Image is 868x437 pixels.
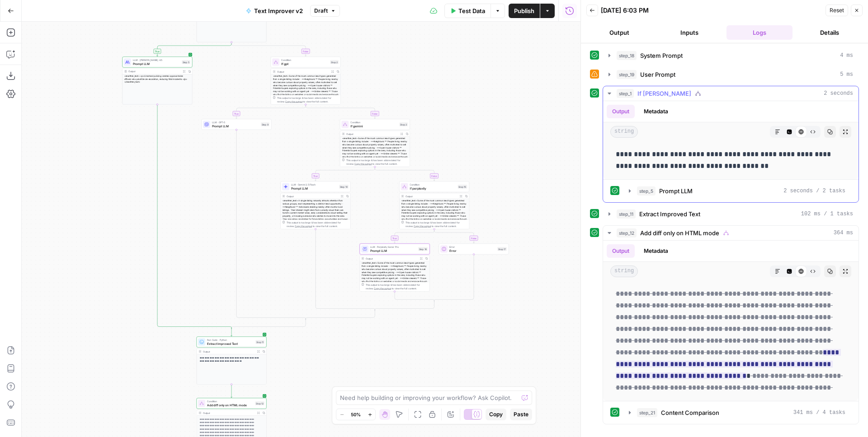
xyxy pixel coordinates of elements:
g: Edge from step_16 to step_15-conditional-end [395,292,434,302]
button: 2 seconds [603,86,859,101]
div: Output [128,70,180,73]
span: Copy the output [374,287,391,290]
div: ErrorErrorStep 17 [439,244,509,255]
div: Step 2 [330,60,339,64]
div: ConditionIf perplexityStep 15Output<rewritten_text> Some of the most common lead types generated ... [399,181,469,229]
span: Extract Improved Text [639,209,700,218]
span: Prompt LLM [133,61,180,66]
span: step_1 [617,89,634,98]
div: Output [203,349,254,353]
span: Add diff only on HTML mode [640,228,719,237]
g: Edge from step_2 to step_9 [236,105,306,119]
div: This output is too large & has been abbreviated for review. to view the full content. [366,283,428,290]
div: This output is too large & has been abbreviated for review. to view the full content. [405,221,467,228]
span: step_5 [637,186,656,195]
span: Test Data [458,6,485,15]
div: Step 16 [418,247,428,251]
span: Copy the output [354,163,372,165]
button: Reset [826,5,848,16]
div: Output [405,194,457,198]
g: Edge from step_1 to step_2 [231,42,307,56]
span: Copy [489,410,503,418]
g: Edge from step_15 to step_16 [394,229,434,243]
div: <rewritten_text> Some of the most common lead types generated from a single listing include: - **... [360,261,429,310]
button: 2 seconds / 2 tasks [623,184,851,198]
div: Output [287,194,338,198]
span: Paste [514,410,528,418]
span: step_19 [617,70,637,79]
div: Step 15 [458,185,467,189]
span: Condition [281,58,328,62]
div: Step 17 [497,247,507,251]
button: 102 ms / 1 tasks [603,207,859,221]
span: User Prompt [640,70,675,79]
span: step_12 [617,228,637,237]
g: Edge from step_1-conditional-end to step_11 [231,328,232,336]
div: Step 5 [182,60,190,64]
div: 364 ms [603,241,859,424]
div: <rewritten_text> Some of the most common lead types generated from a single listing include: - **... [340,137,410,186]
button: Details [796,25,863,40]
span: Prompt LLM [291,186,337,191]
g: Edge from step_10 to step_3-conditional-end [316,229,375,311]
div: ConditionIf gptStep 2Output<rewritten_text> Some of the most common lead types generated from a s... [271,57,341,105]
span: LLM · GPT-5 [212,121,259,124]
div: <rewritten_text> Some of the most common lead types generated from a single listing include: - **... [399,199,469,248]
div: LLM · Perplexity Sonar ProPrompt LLMStep 16Output<rewritten_text> Some of the most common lead ty... [359,244,429,292]
button: Output [586,25,653,40]
button: 341 ms / 4 tasks [623,405,851,420]
g: Edge from step_2-conditional-end to step_1-conditional-end [231,319,306,329]
span: LLM · [PERSON_NAME] 4.5 [133,58,180,62]
g: Edge from step_15-conditional-end to step_3-conditional-end [375,301,434,311]
div: Step 3 [399,122,408,126]
span: Condition [410,183,456,186]
span: 102 ms / 1 tasks [801,210,853,218]
span: 50% [351,411,361,418]
span: Extract Improved Text [207,341,254,346]
span: Prompt LLM [212,124,259,128]
span: Text Improver v2 [254,6,303,15]
span: Error [449,248,495,253]
span: Error [449,245,495,249]
g: Edge from step_3 to step_15 [375,167,435,181]
span: Copy the output [285,100,302,103]
div: <rewritten_text> A single listing naturally attracts attention from various groups, each represen... [281,199,350,248]
span: LLM · Perplexity Sonar Pro [370,245,416,249]
span: Condition [207,400,253,403]
button: Paste [510,409,532,420]
button: 5 ms [603,67,859,82]
div: 2 seconds [603,101,859,202]
button: Output [607,105,635,118]
div: Output [277,70,328,73]
span: If perplexity [410,186,456,191]
span: 5 ms [840,70,853,79]
span: Prompt LLM [659,186,693,195]
span: If gpt [281,61,328,66]
g: Edge from step_9 to step_2-conditional-end [236,130,306,320]
span: Copy the output [295,225,312,228]
g: Edge from step_5 to step_1-conditional-end [157,105,231,329]
span: Condition [350,121,397,124]
span: 2 seconds [824,89,853,98]
div: LLM · GPT-5Prompt LLMStep 9 [201,119,271,130]
button: Draft [310,5,340,17]
g: Edge from step_15 to step_17 [434,229,474,243]
div: This output is too large & has been abbreviated for review. to view the full content. [346,158,408,166]
div: ConditionIf geminiStep 3Output<rewritten_text> Some of the most common lead types generated from ... [340,119,410,167]
div: Step 11 [255,340,264,344]
div: Step 12 [255,401,264,405]
button: Publish [509,4,540,18]
span: Run Code · Python [207,338,254,342]
span: Publish [514,6,534,15]
span: 364 ms [834,229,853,237]
span: If gemini [350,124,397,128]
button: Copy [486,409,506,420]
g: Edge from step_11 to step_12 [231,385,232,398]
button: Output [607,244,635,258]
span: 341 ms / 4 tasks [793,409,845,417]
button: Logs [726,25,793,40]
div: This output is too large & has been abbreviated for review. to view the full content. [277,96,339,103]
span: Draft [314,7,328,15]
div: <rewritten_text> Some of the most common lead types generated from a single listing include: - **... [271,74,340,123]
span: step_18 [617,51,637,60]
